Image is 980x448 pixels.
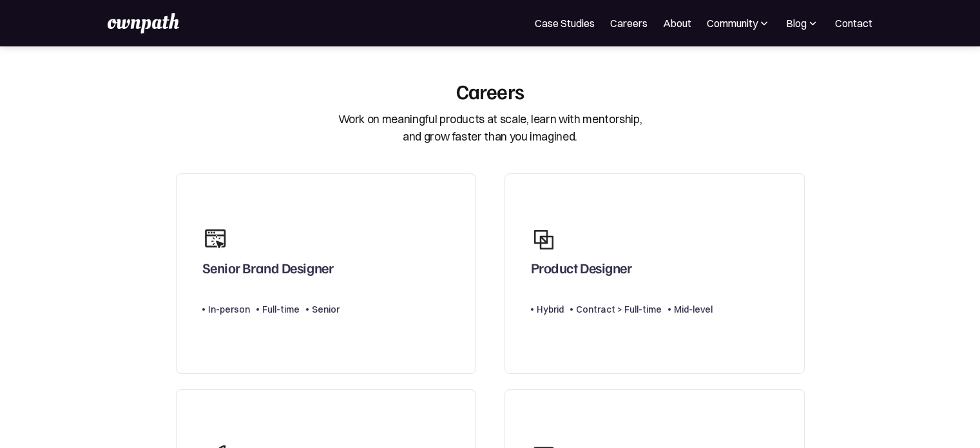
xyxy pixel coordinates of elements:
[338,111,642,145] div: Work on meaningful products at scale, learn with mentorship, and grow faster than you imagined.
[707,15,771,31] div: Community
[504,173,805,374] a: Product DesignerHybridContract > Full-timeMid-level
[312,302,340,317] div: Senior
[674,302,713,317] div: Mid-level
[707,15,758,31] div: Community
[537,302,564,317] div: Hybrid
[262,302,300,317] div: Full-time
[531,259,632,282] div: Product Designer
[208,302,250,317] div: In-person
[456,79,524,103] div: Careers
[176,173,476,374] a: Senior Brand DesignerIn-personFull-timeSenior
[535,15,595,31] a: Case Studies
[786,15,820,31] div: Blog
[610,15,648,31] a: Careers
[202,259,334,282] div: Senior Brand Designer
[835,15,872,31] a: Contact
[663,15,691,31] a: About
[786,15,807,31] div: Blog
[576,302,662,317] div: Contract > Full-time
